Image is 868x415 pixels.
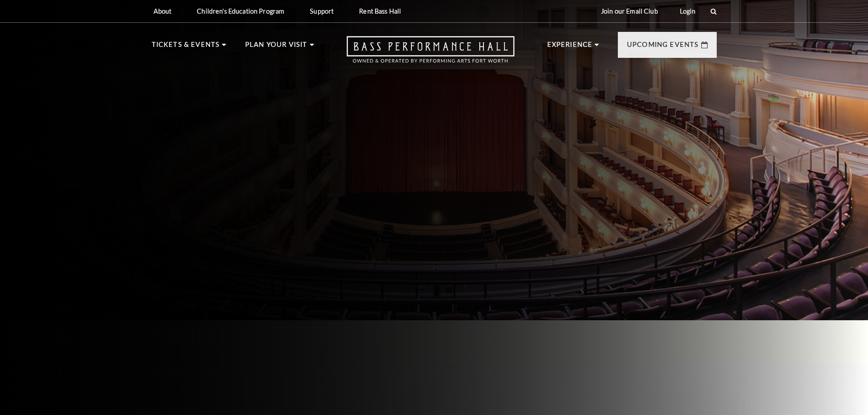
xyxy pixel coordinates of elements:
p: Upcoming Events [627,39,699,56]
p: About [154,7,172,15]
p: Rent Bass Hall [359,7,401,15]
p: Plan Your Visit [245,39,308,56]
p: Support [310,7,334,15]
p: Children's Education Program [197,7,284,15]
p: Tickets & Events [152,39,220,56]
p: Experience [547,39,593,56]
